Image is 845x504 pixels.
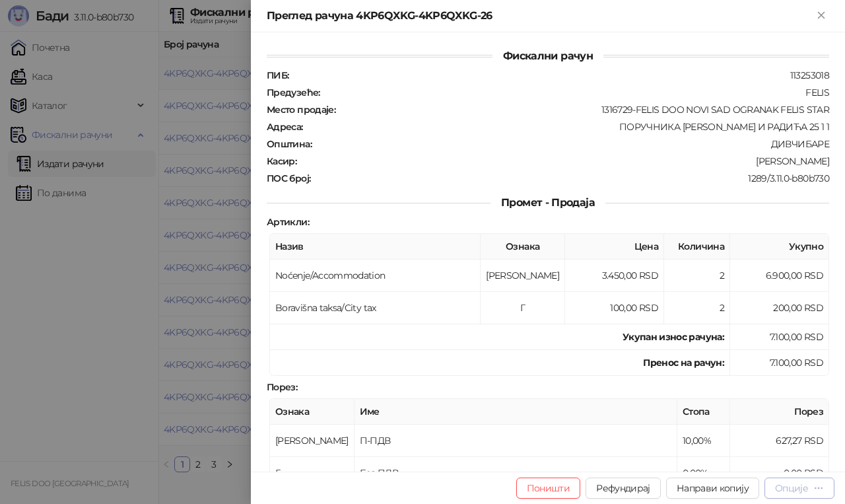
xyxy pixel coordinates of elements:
td: 3.450,00 RSD [565,260,664,292]
td: Г [270,457,355,489]
strong: Предузеће : [267,87,320,98]
td: 0,00% [677,457,730,489]
button: Опције [764,478,834,499]
button: Направи копију [666,478,759,499]
td: Boravišna taksa/City tax [270,292,481,324]
td: 10,00% [677,425,730,457]
strong: Адреса : [267,121,303,133]
strong: Порез : [267,381,297,393]
td: 100,00 RSD [565,292,664,324]
button: Close [813,8,829,24]
div: Опције [775,482,808,494]
strong: Артикли : [267,216,309,228]
div: ПОРУЧНИКА [PERSON_NAME] И РАДИЋА 25 1 1 [304,121,830,133]
div: 1316729-FELIS DOO NOVI SAD OGRANAK FELIS STAR [337,104,830,116]
button: Поништи [516,478,581,499]
td: П-ПДВ [355,425,677,457]
div: [PERSON_NAME] [298,155,830,167]
strong: Укупан износ рачуна : [623,331,724,343]
th: Име [355,399,677,425]
td: Г [481,292,565,324]
div: Преглед рачуна 4KP6QXKG-4KP6QXKG-26 [267,8,813,24]
td: Без ПДВ [355,457,677,489]
td: 200,00 RSD [730,292,829,324]
th: Порез [730,399,829,425]
strong: Пренос на рачун : [643,357,724,369]
td: Noćenje/Accommodation [270,260,481,292]
th: Назив [270,234,481,260]
td: [PERSON_NAME] [270,425,355,457]
td: 7.100,00 RSD [730,324,829,350]
div: 1289/3.11.0-b80b730 [312,172,830,184]
div: 113253018 [290,69,830,81]
strong: ПИБ : [267,69,288,81]
strong: Место продаје : [267,104,335,116]
div: ДИВЧИБАРЕ [313,138,830,150]
td: 0,00 RSD [730,457,829,489]
td: 6.900,00 RSD [730,260,829,292]
th: Укупно [730,234,829,260]
td: [PERSON_NAME] [481,260,565,292]
th: Цена [565,234,664,260]
th: Стопа [677,399,730,425]
td: 627,27 RSD [730,425,829,457]
span: Направи копију [677,482,749,494]
button: Рефундирај [586,478,661,499]
div: FELIS [321,87,830,98]
strong: Касир : [267,155,296,167]
span: Фискални рачун [492,50,603,62]
th: Количина [664,234,730,260]
td: 2 [664,292,730,324]
th: Ознака [481,234,565,260]
span: Промет - Продаја [490,196,605,209]
strong: ПОС број : [267,172,310,184]
strong: Општина : [267,138,312,150]
td: 7.100,00 RSD [730,350,829,376]
th: Ознака [270,399,355,425]
td: 2 [664,260,730,292]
